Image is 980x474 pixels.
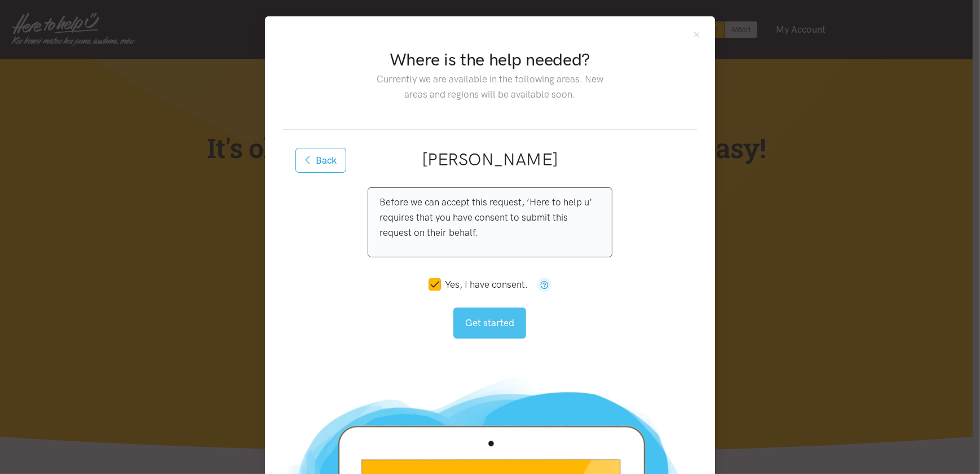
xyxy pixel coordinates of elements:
[301,148,679,172] h2: [PERSON_NAME]
[692,30,701,39] button: Close
[368,48,612,72] h2: Where is the help needed?
[453,308,526,339] button: Get started
[429,280,528,289] label: Yes, I have consent.
[295,148,346,173] button: Back
[368,72,612,102] p: Currently we are available in the following areas. New areas and regions will be available soon.
[379,195,600,241] p: Before we can accept this request, ‘Here to help u’ requires that you have consent to submit this...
